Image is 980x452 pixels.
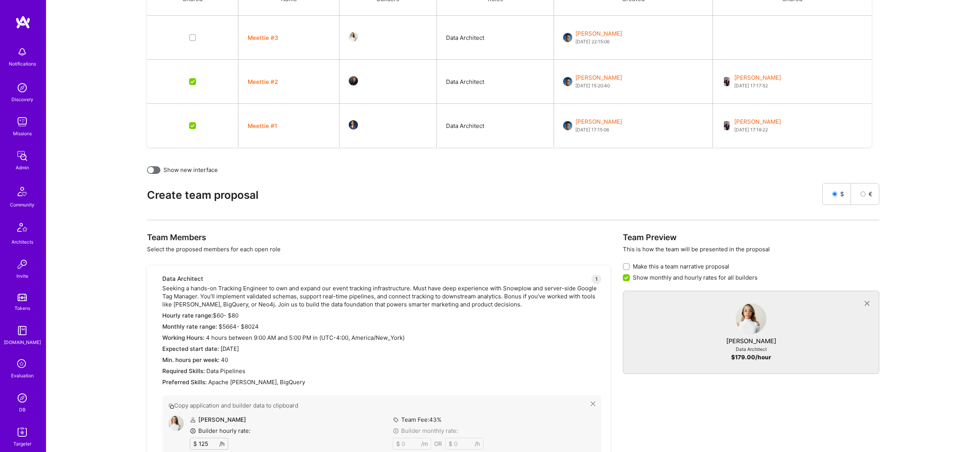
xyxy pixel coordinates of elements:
input: XX [197,438,219,449]
span: Working Hours: [162,334,204,341]
img: User Avatar [349,32,358,41]
button: Meettie #2 [248,78,278,86]
img: bell [15,44,30,60]
div: DB [19,406,26,414]
div: Notifications [9,60,36,68]
p: This is how the team will be presented in the proposal [623,245,879,253]
a: User Avatar [349,80,361,87]
span: Required Skills: [162,367,205,375]
span: Preferred Skills: [162,378,207,386]
div: Data Architect [736,345,767,353]
img: User Avatar [563,77,572,86]
div: Apache [PERSON_NAME], BigQuery [162,378,601,386]
i: icon CloseGray [862,299,871,308]
label: Builder hourly rate: [190,427,250,435]
div: 40 [162,356,601,364]
span: [DATE] 22:15:06 [575,38,622,46]
div: Discovery [11,95,33,103]
label: [PERSON_NAME] [190,416,246,423]
img: User Avatar [563,33,572,42]
img: User Avatar [563,121,572,130]
div: [PERSON_NAME] [734,74,781,90]
img: User Avatar [722,77,731,86]
a: User Avatar [349,36,361,43]
div: $ 179.00 /hour [731,353,771,361]
span: Min. hours per week: [162,356,219,364]
label: Builder monthly rate: [393,427,458,435]
div: [PERSON_NAME] [575,29,622,46]
span: $ [449,440,452,448]
span: Show monthly and hourly rates for all builders [633,273,758,282]
label: Team Fee: 43 % [393,416,441,424]
img: User Avatar [722,121,731,130]
span: $ [840,190,844,198]
span: /h [219,440,225,448]
img: Architects [13,219,31,238]
input: € [861,192,866,197]
input: $ [832,192,837,197]
img: logo [15,15,31,29]
div: $ 5664 - $ 8024 [162,323,601,331]
span: [DATE] 15:20:40 [575,82,622,90]
span: 9:00 AM and 5:00 PM [254,334,313,341]
td: Data Architect [437,60,554,104]
div: Data Architect [162,275,601,283]
div: Architects [11,238,33,246]
span: [DATE] 17:18:22 [734,126,781,134]
h3: Team Preview [623,233,879,242]
img: Skill Targeter [15,424,30,440]
div: Admin [16,164,29,172]
a: User Avatar[PERSON_NAME][DATE] 22:15:06 [563,29,704,46]
span: /h [475,440,480,448]
div: [PERSON_NAME] [575,74,622,90]
img: discovery [15,80,30,95]
span: [DATE] 17:15:06 [575,126,622,134]
h2: Create team proposal [147,189,822,201]
span: Hourly rate range: [162,312,213,319]
div: [PERSON_NAME] [734,118,781,134]
span: [DATE] 17:17:52 [734,82,781,90]
td: Data Architect [437,16,554,60]
input: XX [400,438,421,449]
div: [DOMAIN_NAME] [4,338,41,346]
span: Expected start date: [162,345,219,352]
div: [PERSON_NAME] [726,337,776,345]
span: $ [193,440,197,448]
div: $ 60 - $ 80 [162,311,601,319]
span: € [869,190,872,198]
div: Tokens [15,304,30,312]
label: Show new interface [163,166,218,174]
div: Evaluation [11,372,34,380]
img: guide book [15,323,30,338]
div: Targeter [13,440,31,448]
a: User Avatar[PERSON_NAME][DATE] 17:18:22 [722,118,862,134]
p: Select the proposed members for each open role [147,245,611,253]
span: $ [396,440,400,448]
i: icon SelectionTeam [15,357,29,372]
img: Admin Search [15,390,30,406]
img: Community [13,182,31,201]
div: [PERSON_NAME] [575,118,622,134]
div: Missions [13,129,32,138]
a: Meettie #3 [248,34,278,41]
div: Community [10,201,34,209]
img: Invite [15,257,30,272]
i: icon Close [591,401,595,406]
img: tokens [18,294,27,301]
img: teamwork [15,114,30,129]
input: XX [452,438,475,449]
a: User Avatar[PERSON_NAME][DATE] 17:17:52 [722,74,862,90]
img: User Avatar [736,303,766,334]
div: Invite [16,272,28,280]
div: 4 hours between in (UTC -4:00 , America/New_York ) [162,334,601,342]
div: Data Pipelines [162,367,601,375]
div: [DATE] [162,345,601,353]
i: icon Copy [168,403,174,409]
div: 1 [591,275,601,284]
h3: Team Members [147,233,611,242]
button: Copy application and builder data to clipboard [168,401,591,409]
button: Meettie #1 [248,122,277,130]
span: /m [421,440,428,448]
a: User Avatar [736,303,766,337]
